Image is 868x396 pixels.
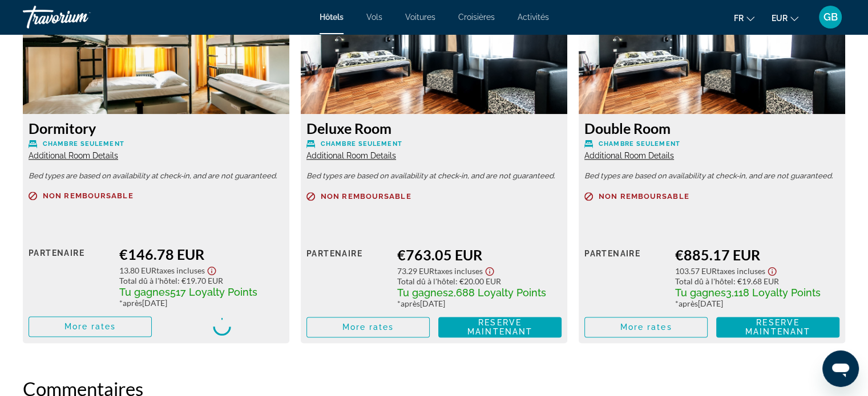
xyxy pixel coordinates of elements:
span: Taxes incluses [434,266,483,276]
div: : €19.68 EUR [675,276,839,286]
span: 517 Loyalty Points [170,286,257,298]
span: More rates [620,322,672,332]
button: More rates [306,317,430,337]
span: Total dû à l'hôtel [397,276,455,286]
span: Additional Room Details [306,151,396,160]
a: Voitures [405,13,435,22]
span: Additional Room Details [584,151,674,160]
span: 3,118 Loyalty Points [726,287,821,299]
span: 103.57 EUR [675,266,717,276]
span: Taxes incluses [156,266,205,275]
div: €763.05 EUR [397,246,562,263]
span: Chambre seulement [599,140,680,148]
span: More rates [342,322,394,332]
a: Croisières [458,13,495,22]
span: EUR [772,14,788,23]
div: * [DATE] [397,299,562,308]
a: Travorium [23,2,137,32]
a: Vols [366,13,382,22]
div: : €20.00 EUR [397,276,562,286]
div: Partenaire [29,246,111,308]
span: Non remboursable [321,193,411,200]
span: Chambre seulement [321,140,402,148]
span: après [401,299,420,308]
button: Show Taxes and Fees disclaimer [205,263,219,276]
span: Taxes incluses [717,266,765,276]
span: Tu gagnes [397,287,448,299]
div: €146.78 EUR [119,246,284,263]
p: Bed types are based on availability at check-in, and are not guaranteed. [29,172,284,180]
span: More rates [64,322,116,331]
a: Hôtels [320,13,344,22]
span: 2,688 Loyalty Points [448,287,546,299]
span: après [123,298,142,308]
span: Total dû à l'hôtel [119,276,177,285]
h3: Double Room [584,120,839,137]
span: GB [823,11,838,23]
h3: Deluxe Room [306,120,562,137]
a: Activités [518,13,549,22]
span: Non remboursable [43,192,134,199]
h3: Dormitory [29,120,284,137]
span: Non remboursable [599,193,689,200]
div: * [DATE] [119,298,284,308]
span: après [679,299,698,308]
span: 13.80 EUR [119,266,156,275]
span: Tu gagnes [675,287,726,299]
button: Show Taxes and Fees disclaimer [483,263,496,276]
div: €885.17 EUR [675,246,839,263]
span: Reserve maintenant [745,318,810,336]
span: Reserve maintenant [467,318,532,336]
span: 73.29 EUR [397,266,434,276]
button: Change language [734,10,754,26]
p: Bed types are based on availability at check-in, and are not guaranteed. [584,172,839,180]
button: Reserve maintenant [716,317,839,337]
button: Reserve maintenant [438,317,562,337]
span: Chambre seulement [43,140,124,148]
iframe: Bouton de lancement de la fenêtre de messagerie, conversation en cours [822,350,859,387]
span: fr [734,14,744,23]
div: * [DATE] [675,299,839,308]
span: Tu gagnes [119,286,170,298]
span: Total dû à l'hôtel [675,276,733,286]
span: Additional Room Details [29,151,118,160]
button: More rates [584,317,708,337]
div: Partenaire [584,246,667,308]
p: Bed types are based on availability at check-in, and are not guaranteed. [306,172,562,180]
div: Partenaire [306,246,389,308]
button: User Menu [815,5,845,29]
div: : €19.70 EUR [119,276,284,285]
button: Change currency [772,10,798,26]
button: More rates [29,316,152,337]
button: Show Taxes and Fees disclaimer [765,263,779,276]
